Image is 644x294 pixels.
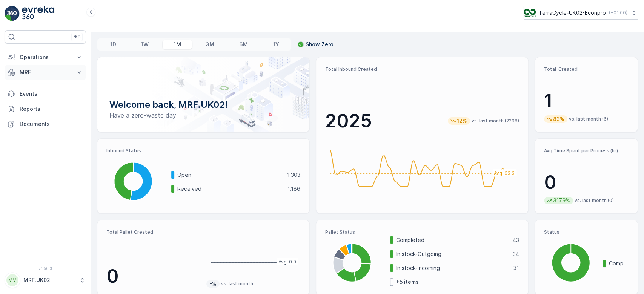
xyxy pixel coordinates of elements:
p: Documents [20,120,83,128]
p: -% [209,280,217,288]
div: MM [6,274,18,286]
p: 34 [513,250,519,258]
p: 3M [206,41,214,48]
p: Inbound Status [106,148,300,154]
p: vs. last month (2298) [472,118,519,124]
p: Reports [20,105,83,113]
img: terracycle_logo_wKaHoWT.png [524,9,536,17]
p: 0 [544,171,629,194]
p: ( +01:00 ) [609,10,627,16]
p: Have a zero-waste day [109,111,297,120]
p: 1,186 [287,185,300,193]
p: Completed [609,260,629,267]
p: 1M [174,41,181,48]
p: vs. last month (0) [575,198,614,204]
p: 12% [456,117,468,125]
p: TerraCycle-UK02-Econpro [539,9,606,17]
p: In stock-Outgoing [396,250,508,258]
button: MRF [5,65,86,80]
img: logo [5,6,20,21]
button: TerraCycle-UK02-Econpro(+01:00) [524,6,638,20]
a: Reports [5,101,86,116]
button: MMMRF.UK02 [5,272,86,288]
p: In stock-Incoming [396,264,509,272]
p: 1D [110,41,116,48]
p: 0 [106,265,200,288]
p: Total Pallet Created [106,229,200,235]
p: Status [544,229,629,235]
p: 2025 [325,110,372,132]
p: 43 [513,236,519,244]
p: 1Y [272,41,279,48]
p: MRF [20,69,71,76]
p: ⌘B [73,34,81,40]
a: Events [5,86,86,101]
img: logo_light-DOdMpM7g.png [22,6,54,21]
p: 1 [544,90,629,112]
p: Events [20,90,83,98]
p: 3179% [552,197,571,204]
p: Total Created [544,66,629,72]
p: MRF.UK02 [23,276,75,284]
p: Completed [396,236,508,244]
p: 6M [239,41,248,48]
p: 1,303 [287,171,300,179]
p: vs. last month [221,281,253,287]
p: Pallet Status [325,229,519,235]
a: Documents [5,116,86,132]
p: Show Zero [306,41,334,48]
p: Total Inbound Created [325,66,519,72]
p: 31 [513,264,519,272]
p: Open [177,171,282,179]
p: Operations [20,54,71,61]
p: 83% [552,115,565,123]
p: Welcome back, MRF.UK02! [109,99,297,111]
p: 1W [141,41,149,48]
p: Received [177,185,283,193]
p: + 5 items [396,278,419,286]
p: Avg Time Spent per Process (hr) [544,148,629,154]
p: vs. last month (6) [569,116,608,122]
span: v 1.50.3 [5,266,86,271]
button: Operations [5,50,86,65]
